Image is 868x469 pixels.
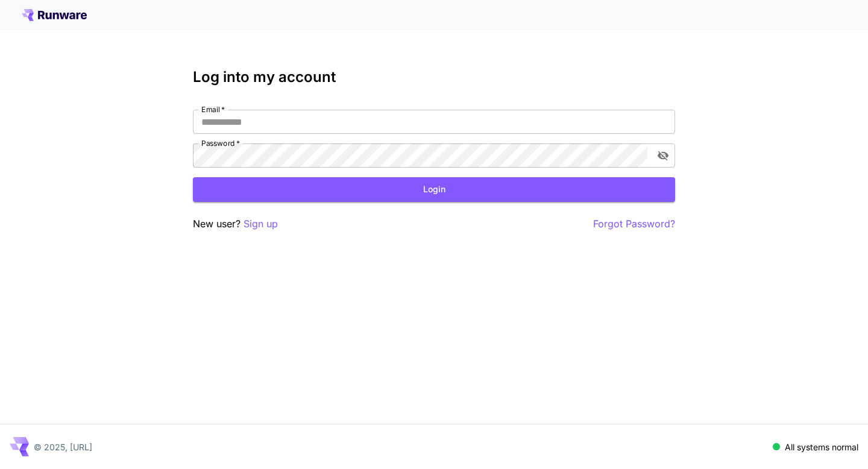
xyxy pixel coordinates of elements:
[244,216,278,231] button: Sign up
[785,441,858,453] p: All systems normal
[34,441,92,453] p: © 2025, [URL]
[201,138,240,148] label: Password
[201,104,225,115] label: Email
[193,177,675,202] button: Login
[652,145,674,166] button: toggle password visibility
[593,216,675,231] button: Forgot Password?
[193,69,675,86] h3: Log into my account
[193,216,278,231] p: New user?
